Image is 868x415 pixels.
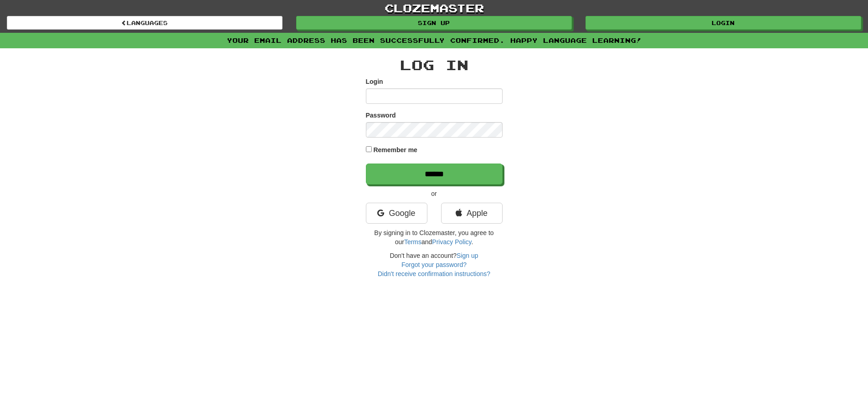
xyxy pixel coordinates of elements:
a: Google [366,203,427,224]
label: Login [366,77,383,86]
a: Privacy Policy [432,238,471,246]
h2: Log In [366,57,503,72]
a: Login [586,16,861,30]
a: Languages [7,16,282,30]
label: Remember me [373,145,417,154]
a: Didn't receive confirmation instructions? [378,270,490,277]
a: Forgot your password? [401,261,467,268]
label: Password [366,111,396,120]
div: Don't have an account? [366,251,503,278]
p: By signing in to Clozemaster, you agree to our and . [366,228,503,246]
a: Sign up [457,252,478,259]
a: Sign up [296,16,572,30]
p: or [366,189,503,198]
a: Terms [404,238,421,246]
a: Apple [441,203,503,224]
